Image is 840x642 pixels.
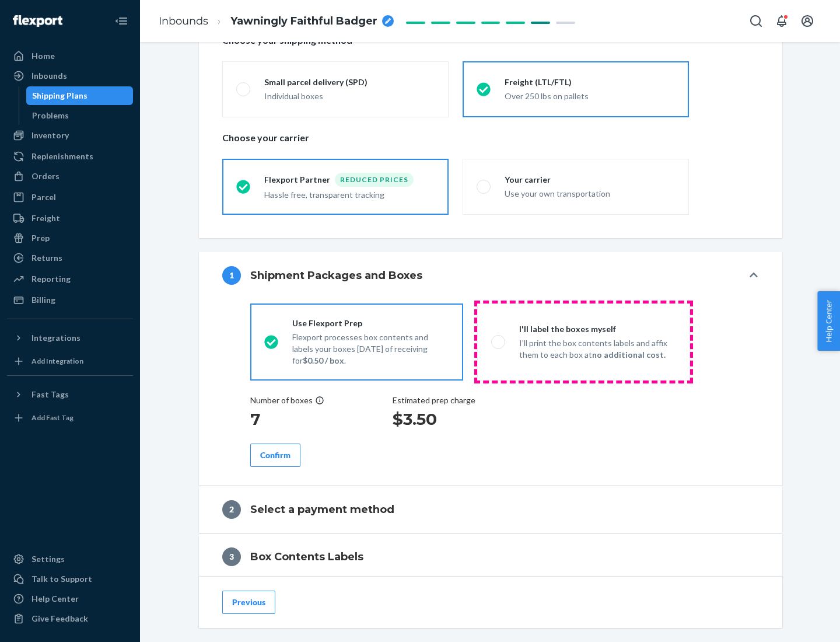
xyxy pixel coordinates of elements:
[7,609,133,628] button: Give Feedback
[7,352,133,371] a: Add Integration
[250,502,394,517] h4: Select a payment method
[505,90,675,102] div: Over 250 lbs on pallets
[264,189,435,201] div: Hassle free, transparent tracking
[250,395,324,406] div: Number of boxes
[32,593,79,605] div: Help Center
[7,147,133,166] a: Replenishments
[519,337,676,361] p: I’ll print the box contents labels and affix them to each box at
[7,589,133,608] a: Help Center
[7,67,133,85] a: Inbounds
[230,14,377,29] span: Yawningly Faithful Badger
[770,9,793,33] button: Open notifications
[199,252,782,299] button: 1Shipment Packages and Boxes
[26,86,134,105] a: Shipping Plans
[519,323,676,335] div: I'll label the boxes myself
[744,9,768,33] button: Open Search Box
[32,356,83,366] div: Add Integration
[592,350,666,360] strong: no additional cost.
[159,15,208,27] a: Inbounds
[26,106,134,125] a: Problems
[393,409,475,430] h1: $3.50
[796,9,819,33] button: Open account menu
[260,449,290,461] div: Confirm
[32,553,65,565] div: Settings
[32,90,87,102] div: Shipping Plans
[222,547,241,566] div: 3
[32,70,67,82] div: Inbounds
[199,533,782,580] button: 3Box Contents Labels
[32,50,55,62] div: Home
[32,294,55,306] div: Billing
[222,131,759,145] p: Choose your carrier
[32,212,60,224] div: Freight
[7,270,133,288] a: Reporting
[32,573,92,585] div: Talk to Support
[505,174,675,186] div: Your carrier
[32,613,88,624] div: Give Feedback
[7,291,133,309] a: Billing
[393,395,475,406] p: Estimated prep charge
[250,409,324,430] h1: 7
[7,329,133,347] button: Integrations
[7,550,133,568] a: Settings
[7,188,133,207] a: Parcel
[32,389,69,400] div: Fast Tags
[32,110,69,121] div: Problems
[7,570,133,588] a: Talk to Support
[250,549,363,564] h4: Box Contents Labels
[7,209,133,228] a: Freight
[250,268,422,283] h4: Shipment Packages and Boxes
[13,15,62,27] img: Flexport logo
[110,9,133,33] button: Close Navigation
[32,332,80,344] div: Integrations
[32,170,60,182] div: Orders
[264,174,335,186] div: Flexport Partner
[222,591,275,614] button: Previous
[32,232,50,244] div: Prep
[292,317,449,329] div: Use Flexport Prep
[32,413,73,423] div: Add Fast Tag
[32,191,56,203] div: Parcel
[149,4,403,39] ol: breadcrumbs
[264,76,435,88] div: Small parcel delivery (SPD)
[7,409,133,427] a: Add Fast Tag
[264,90,435,102] div: Individual boxes
[335,173,414,187] div: Reduced prices
[292,332,449,367] p: Flexport processes box contents and labels your boxes [DATE] of receiving for .
[32,252,62,264] div: Returns
[7,385,133,404] button: Fast Tags
[222,266,241,285] div: 1
[303,355,344,365] strong: $0.50 / box
[505,76,675,88] div: Freight (LTL/FTL)
[7,47,133,65] a: Home
[250,444,300,467] button: Confirm
[817,291,840,351] button: Help Center
[32,130,69,141] div: Inventory
[32,151,93,162] div: Replenishments
[199,486,782,533] button: 2Select a payment method
[7,167,133,186] a: Orders
[7,126,133,145] a: Inventory
[505,188,675,200] div: Use your own transportation
[222,500,241,519] div: 2
[7,229,133,247] a: Prep
[32,273,71,285] div: Reporting
[7,249,133,267] a: Returns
